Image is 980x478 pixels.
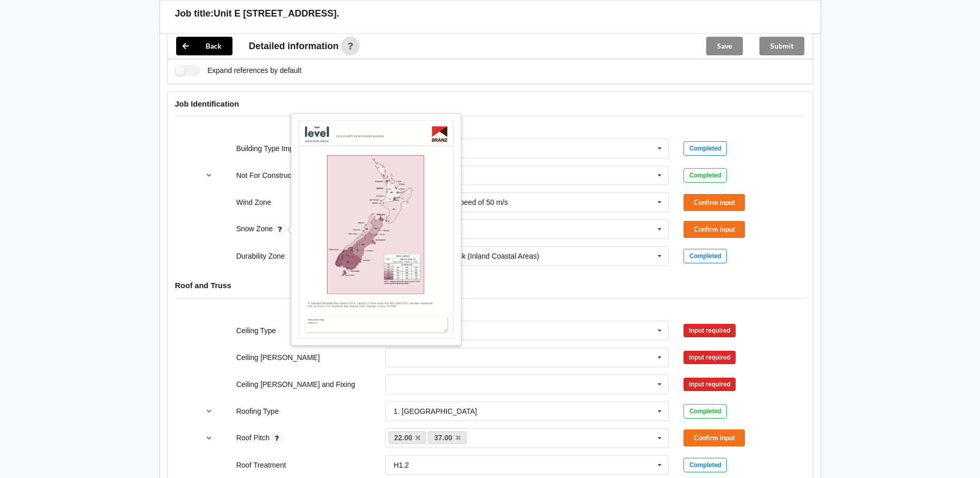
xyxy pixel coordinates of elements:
label: Roofing Type [236,407,278,415]
label: Snow Zone [236,225,275,233]
button: reference-toggle [199,402,219,421]
div: H1.2 [394,461,409,469]
label: Ceiling [PERSON_NAME] and Fixing [236,380,355,389]
h4: Roof and Truss [175,280,805,290]
div: Completed [683,249,727,263]
button: Confirm input [683,429,745,446]
div: Completed [683,458,727,472]
button: reference-toggle [199,429,219,447]
label: Wind Zone [236,198,271,206]
a: 22.00 [388,431,427,444]
div: 1. [GEOGRAPHIC_DATA] [394,408,477,415]
h3: Unit E [STREET_ADDRESS]. [214,8,339,20]
div: Completed [683,168,727,183]
label: Roof Pitch [236,434,271,442]
div: Input required [683,324,736,337]
button: Confirm input [683,194,745,211]
label: Not For Construction [236,171,303,180]
span: Detailed information [249,41,339,51]
div: Input required [683,351,736,364]
label: Building Type Importance Level [236,144,337,153]
label: Ceiling [PERSON_NAME] [236,353,320,362]
label: Roof Treatment [236,461,286,469]
div: Input required [683,378,736,391]
button: reference-toggle [199,166,219,185]
a: 37.00 [428,431,466,444]
h3: Job title: [175,8,214,20]
label: Durability Zone [236,252,285,260]
button: Confirm input [683,221,745,238]
label: Ceiling Type [236,326,276,335]
h4: Job Identification [175,99,805,109]
div: Completed [683,404,727,419]
label: Expand references by default [175,65,302,76]
button: Back [176,37,232,55]
div: Completed [683,141,727,156]
img: Snow zone map [299,120,454,339]
div: Zone C - Medium Risk (Inland Coastal Areas) [394,252,539,260]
